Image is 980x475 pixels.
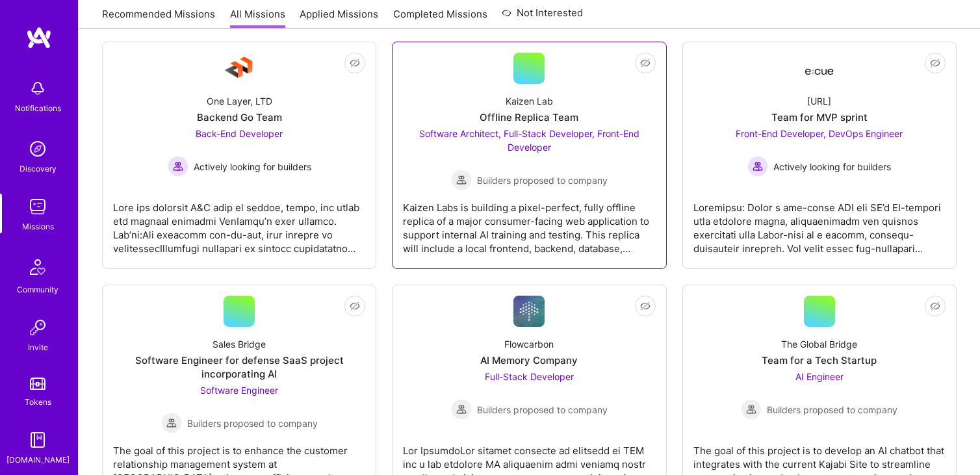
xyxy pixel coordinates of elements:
[15,101,61,115] div: Notifications
[200,385,278,396] span: Software Engineer
[113,190,365,255] div: Lore ips dolorsit A&C adip el seddoe, tempo, inc utlab etd magnaal enimadmi VenIamqu’n exer ullam...
[196,128,283,139] span: Back-End Developer
[403,190,655,255] div: Kaizen Labs is building a pixel-perfect, fully offline replica of a major consumer-facing web app...
[640,301,651,311] i: icon EyeClosed
[513,296,545,327] img: Company Logo
[930,301,940,311] i: icon EyeClosed
[693,53,946,258] a: Company Logo[URL]Team for MVP sprintFront-End Developer, DevOps Engineer Actively looking for bui...
[26,26,52,49] img: logo
[693,190,946,255] div: Loremipsu: Dolor s ame-conse ADI eli SE’d EI-tempori utla etdolore magna, aliquaenimadm ven quisn...
[25,315,51,340] img: Invite
[113,53,365,258] a: Company LogoOne Layer, LTDBackend Go TeamBack-End Developer Actively looking for buildersActively...
[25,427,51,453] img: guide book
[22,251,53,283] img: Community
[224,53,255,84] img: Company Logo
[781,337,857,351] div: The Global Bridge
[300,7,378,29] a: Applied Missions
[807,94,831,108] div: [URL]
[230,7,285,29] a: All Missions
[25,395,51,409] div: Tokens
[213,337,266,351] div: Sales Bridge
[102,7,215,29] a: Recommended Missions
[762,353,877,367] div: Team for a Tech Startup
[22,220,54,233] div: Missions
[25,75,51,101] img: bell
[747,156,768,177] img: Actively looking for builders
[113,353,365,381] div: Software Engineer for defense SaaS project incorporating AI
[25,194,51,220] img: teamwork
[350,58,360,68] i: icon EyeClosed
[480,353,578,367] div: AI Memory Company
[194,160,311,173] span: Actively looking for builders
[504,337,554,351] div: Flowcarbon
[771,110,868,124] div: Team for MVP sprint
[640,58,651,68] i: icon EyeClosed
[736,128,903,139] span: Front-End Developer, DevOps Engineer
[25,136,51,162] img: discovery
[393,7,487,29] a: Completed Missions
[187,417,318,430] span: Builders proposed to company
[30,378,45,390] img: tokens
[767,403,897,417] span: Builders proposed to company
[168,156,188,177] img: Actively looking for builders
[350,301,360,311] i: icon EyeClosed
[741,399,762,420] img: Builders proposed to company
[930,58,940,68] i: icon EyeClosed
[207,94,272,108] div: One Layer, LTD
[419,128,639,153] span: Software Architect, Full-Stack Developer, Front-End Developer
[161,413,182,433] img: Builders proposed to company
[795,371,844,382] span: AI Engineer
[451,170,472,190] img: Builders proposed to company
[19,162,57,175] div: Discovery
[477,173,608,187] span: Builders proposed to company
[403,53,655,258] a: Kaizen LabOffline Replica TeamSoftware Architect, Full-Stack Developer, Front-End Developer Build...
[485,371,574,382] span: Full-Stack Developer
[502,5,583,29] a: Not Interested
[17,283,58,296] div: Community
[28,340,48,354] div: Invite
[480,110,578,124] div: Offline Replica Team
[477,403,608,417] span: Builders proposed to company
[773,160,891,173] span: Actively looking for builders
[197,110,282,124] div: Backend Go Team
[804,57,835,80] img: Company Logo
[451,399,472,420] img: Builders proposed to company
[506,94,553,108] div: Kaizen Lab
[6,453,70,467] div: [DOMAIN_NAME]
